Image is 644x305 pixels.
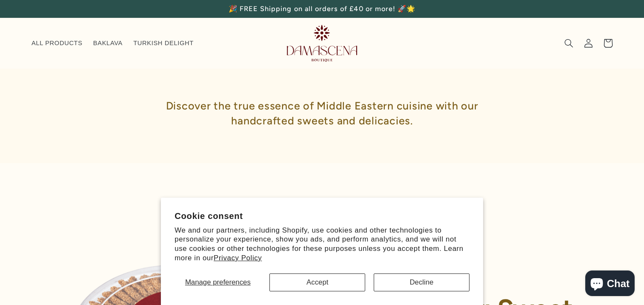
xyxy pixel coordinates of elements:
button: Decline [374,273,469,291]
a: ALL PRODUCTS [26,34,88,52]
span: ALL PRODUCTS [31,39,83,47]
span: TURKISH DELIGHT [133,39,194,47]
button: Manage preferences [175,273,261,291]
summary: Search [559,33,578,53]
p: We and our partners, including Shopify, use cookies and other technologies to personalize your ex... [175,226,469,263]
a: Damascena Boutique [272,21,372,65]
span: 🎉 FREE Shipping on all orders of £40 or more! 🚀🌟 [229,5,415,13]
h1: Discover the true essence of Middle Eastern cuisine with our handcrafted sweets and delicacies. [135,86,509,141]
span: Manage preferences [185,278,251,286]
button: Accept [269,273,365,291]
a: TURKISH DELIGHT [128,34,199,52]
span: BAKLAVA [93,39,123,47]
a: BAKLAVA [88,34,128,52]
inbox-online-store-chat: Shopify online store chat [583,270,637,298]
h2: Cookie consent [175,211,469,221]
a: Privacy Policy [214,254,262,262]
img: Damascena Boutique [287,25,357,62]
